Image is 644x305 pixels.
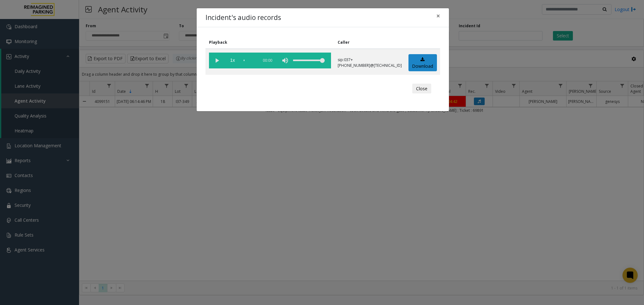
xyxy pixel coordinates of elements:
a: Download [408,54,437,72]
span: playback speed button [225,53,241,68]
div: volume level [293,53,325,68]
th: Caller [334,36,405,49]
th: Playback [205,36,334,49]
div: scrub bar [244,53,255,68]
p: sip:037+[PHONE_NUMBER]@[TECHNICAL_ID] [338,57,402,68]
button: Close [412,84,431,94]
button: Close [432,8,445,24]
h4: Incident's audio records [205,13,281,23]
span: × [436,11,440,20]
